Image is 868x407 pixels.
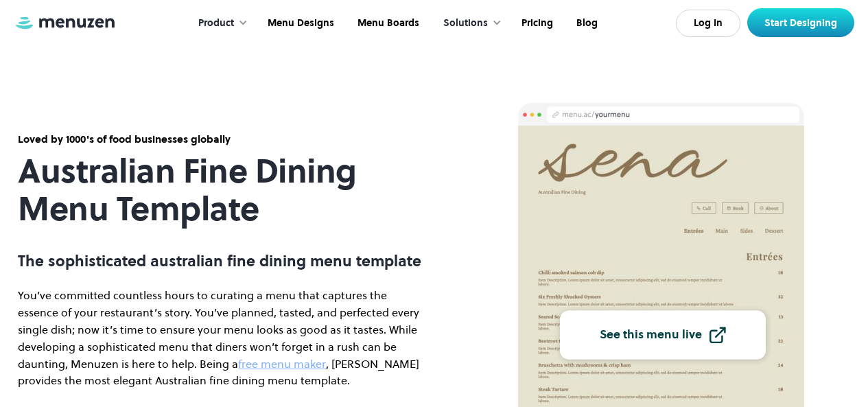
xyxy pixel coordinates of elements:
a: Pricing [508,2,563,45]
p: The sophisticated australian fine dining menu template [18,252,430,270]
a: Start Designing [747,8,854,37]
div: Loved by 1000's of food businesses globally [18,132,430,147]
a: free menu maker [238,356,326,371]
div: See this menu live [600,329,702,341]
a: Menu Designs [255,2,344,45]
a: See this menu live [560,310,766,359]
a: Menu Boards [344,2,430,45]
h1: Australian Fine Dining Menu Template [18,152,430,228]
div: Product [185,2,255,45]
a: Blog [563,2,608,45]
div: Product [198,16,234,31]
a: Log In [676,10,740,37]
p: You’ve committed countless hours to curating a menu that captures the essence of your restaurant’... [18,287,430,389]
div: Solutions [430,2,508,45]
div: Solutions [443,16,488,31]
